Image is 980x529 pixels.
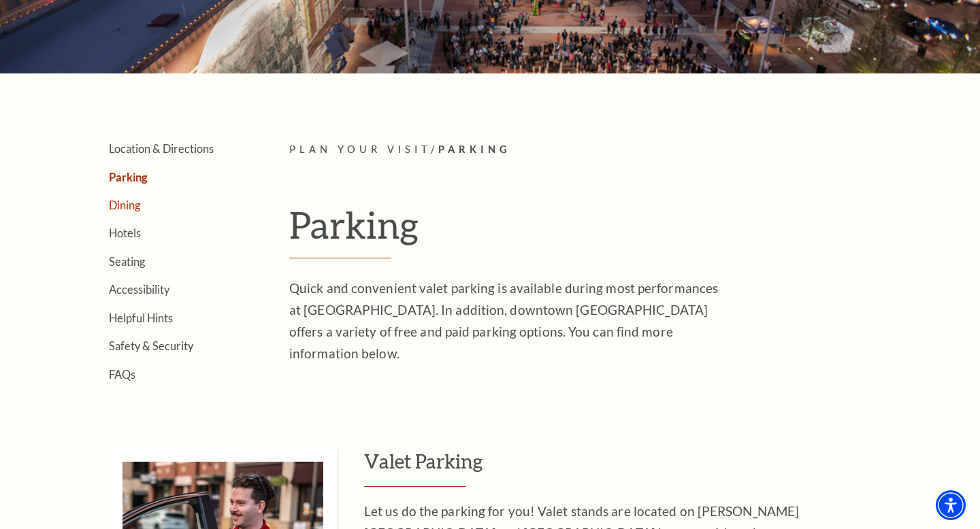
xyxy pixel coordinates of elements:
h1: Parking [289,203,912,258]
p: / [289,141,912,158]
span: Plan Your Visit [289,143,431,155]
a: Safety & Security [109,339,193,352]
h3: Valet Parking [364,448,912,487]
a: Seating [109,255,145,268]
p: Quick and convenient valet parking is available during most performances at [GEOGRAPHIC_DATA]. In... [289,277,732,364]
a: FAQs [109,368,135,381]
div: Accessibility Menu [936,490,966,520]
a: Accessibility [109,283,169,296]
span: Parking [438,143,511,155]
a: Location & Directions [109,142,214,155]
a: Dining [109,199,140,211]
a: Hotels [109,226,141,239]
a: Helpful Hints [109,311,173,324]
a: Parking [109,171,148,184]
